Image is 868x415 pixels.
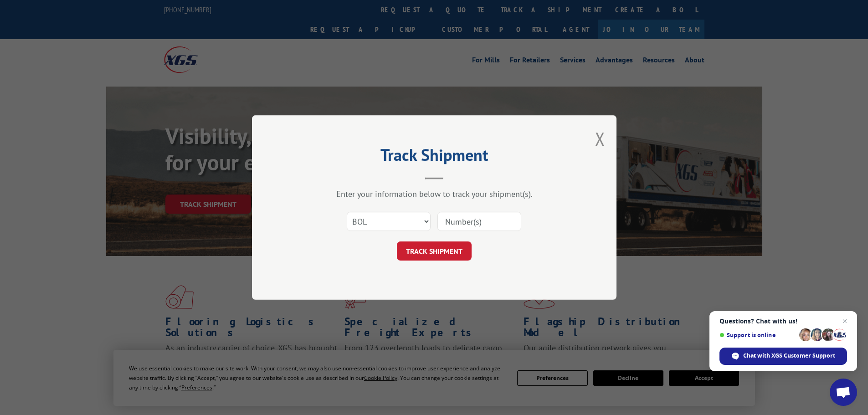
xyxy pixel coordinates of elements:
[397,241,472,261] button: TRACK SHIPMENT
[743,352,835,360] span: Chat with XGS Customer Support
[839,316,850,327] span: Close chat
[437,212,521,231] input: Number(s)
[298,189,571,199] div: Enter your information below to track your shipment(s).
[298,149,571,166] h2: Track Shipment
[719,332,796,338] span: Support is online
[719,318,847,325] span: Questions? Chat with us!
[830,379,857,406] div: Open chat
[595,127,605,151] button: Close modal
[719,348,847,365] div: Chat with XGS Customer Support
